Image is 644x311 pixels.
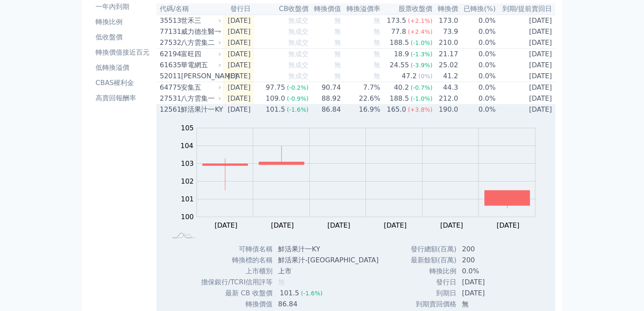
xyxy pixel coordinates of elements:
div: 61635 [160,60,179,70]
td: 21.17 [433,49,458,60]
div: 188.5 [388,38,411,48]
td: 200 [457,244,521,255]
td: 發行總額(百萬) [402,244,457,255]
div: 世禾三 [181,16,219,26]
td: [DATE] [496,104,555,115]
td: [DATE] [496,37,555,49]
td: 41.2 [433,71,458,82]
td: [DATE] [223,26,254,37]
td: 到期賣回價格 [402,299,457,310]
div: 24.55 [388,60,411,70]
span: 無 [374,72,380,80]
div: 101.5 [278,288,301,298]
span: 無成交 [288,72,308,80]
td: 擔保銀行/TCRI信用評等 [191,277,273,288]
td: 25.02 [433,60,458,71]
div: 188.5 [388,94,411,104]
tspan: 102 [181,177,194,185]
span: 無 [374,28,380,36]
div: 八方雲集一 [181,94,219,104]
td: 22.6% [341,93,381,104]
tspan: [DATE] [327,221,350,229]
td: 0.0% [457,266,521,277]
td: [DATE] [223,49,254,60]
div: 77.8 [390,27,408,37]
th: 到期/提前賣回日 [496,3,555,15]
a: 轉換價值接近百元 [92,46,153,59]
li: 轉換價值接近百元 [92,47,153,58]
div: 101.5 [264,105,287,115]
td: 0.0% [458,15,496,26]
tspan: [DATE] [271,221,294,229]
td: 最新 CB 收盤價 [191,288,273,299]
td: 0.0% [458,37,496,49]
span: (-0.2%) [287,84,309,91]
td: 86.84 [309,104,341,115]
div: 47.2 [400,71,419,81]
span: (-0.7%) [411,84,433,91]
td: 鮮活果汁-[GEOGRAPHIC_DATA] [273,255,385,266]
td: [DATE] [223,104,254,115]
td: [DATE] [223,37,254,49]
td: 轉換標的名稱 [191,255,273,266]
td: [DATE] [223,93,254,104]
td: 210.0 [433,37,458,49]
td: [DATE] [496,71,555,82]
span: 無 [374,50,380,58]
a: 低轉換溢價 [92,61,153,74]
a: CBAS權利金 [92,76,153,90]
td: [DATE] [223,60,254,71]
div: 安集五 [181,83,219,93]
li: 低轉換溢價 [92,63,153,73]
td: 90.74 [309,82,341,94]
span: (0%) [418,73,432,80]
td: 鮮活果汁一KY [273,244,385,255]
td: [DATE] [223,15,254,26]
a: 低收盤價 [92,30,153,44]
td: [DATE] [496,60,555,71]
span: 無 [334,39,341,47]
div: 97.75 [264,83,287,93]
div: 12561 [160,105,179,115]
tspan: 104 [180,141,194,149]
tspan: 105 [181,124,194,132]
a: 高賣回報酬率 [92,91,153,105]
tspan: [DATE] [215,221,237,229]
tspan: [DATE] [497,221,519,229]
div: 華電網五 [181,60,219,70]
tspan: [DATE] [384,221,407,229]
td: 0.0% [458,93,496,104]
td: 0.0% [458,82,496,94]
td: 88.92 [309,93,341,104]
li: CBAS權利金 [92,78,153,88]
tspan: 103 [181,159,194,167]
td: 0.0% [458,49,496,60]
span: 無 [334,17,341,25]
tspan: 101 [181,195,194,203]
span: 無成交 [288,17,308,25]
li: 低收盤價 [92,32,153,42]
span: (+2.4%) [408,28,432,35]
td: 轉換比例 [402,266,457,277]
span: 無 [334,61,341,69]
span: (+2.1%) [408,17,432,24]
td: 86.84 [273,299,385,310]
td: 0.0% [458,71,496,82]
td: 可轉債名稱 [191,244,273,255]
th: CB收盤價 [254,3,309,15]
th: 轉換溢價率 [341,3,381,15]
span: 無 [374,39,380,47]
div: 鮮活果汁一KY [181,105,219,115]
div: [PERSON_NAME] [181,71,219,81]
td: [DATE] [223,82,254,94]
td: [DATE] [457,288,521,299]
td: 212.0 [433,93,458,104]
div: 62194 [160,49,179,59]
td: 0.0% [458,104,496,115]
li: 轉換比例 [92,17,153,27]
g: Chart [176,124,548,229]
td: 到期日 [402,288,457,299]
div: 52011 [160,71,179,81]
a: 轉換比例 [92,15,153,29]
span: 無 [334,50,341,58]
